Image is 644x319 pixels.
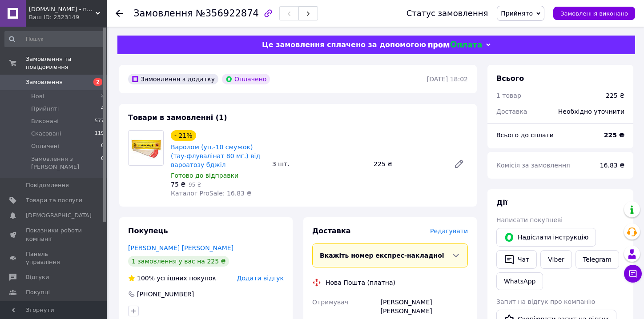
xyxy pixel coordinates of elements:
[237,275,284,282] span: Додати відгук
[26,211,92,219] span: [DEMOGRAPHIC_DATA]
[26,250,82,266] span: Панель управління
[196,8,259,19] span: №356922874
[128,113,227,122] span: Товари в замовленні (1)
[136,290,195,299] div: [PHONE_NUMBER]
[95,117,104,125] span: 577
[128,274,216,283] div: успішних покупок
[312,227,351,235] span: Доставка
[129,137,163,159] img: Варолом (уп.-10 смужок) (тау-флувалінат 80 мг.) від вароатозу бджіл
[29,13,107,21] div: Ваш ID: 2323149
[31,92,44,100] span: Нові
[496,216,563,223] span: Написати покупцеві
[427,76,468,83] time: [DATE] 18:02
[262,40,426,49] span: Це замовлення сплачено за допомогою
[323,278,398,287] div: Нова Пошта (платна)
[378,294,470,319] div: [PERSON_NAME] [PERSON_NAME]
[31,105,59,113] span: Прийняті
[496,92,521,99] span: 1 товар
[370,158,447,170] div: 225 ₴
[171,181,185,188] span: 75 ₴
[501,10,533,17] span: Прийнято
[540,250,572,269] a: Viber
[496,108,527,115] span: Доставка
[31,130,61,138] span: Скасовані
[26,273,49,281] span: Відгуки
[171,144,260,168] a: Варолом (уп.-10 смужок) (тау-флувалінат 80 мг.) від вароатозу бджіл
[26,227,82,243] span: Показники роботи компанії
[128,244,233,251] a: [PERSON_NAME] [PERSON_NAME]
[604,132,624,139] b: 225 ₴
[101,105,104,113] span: 4
[137,275,155,282] span: 100%
[101,92,104,100] span: 2
[496,132,554,139] span: Всього до сплати
[171,172,238,179] span: Готово до відправки
[128,256,229,267] div: 1 замовлення у вас на 225 ₴
[31,155,101,171] span: Замовлення з [PERSON_NAME]
[496,298,595,305] span: Запит на відгук про компанію
[496,272,543,290] a: WhatsApp
[128,227,168,235] span: Покупець
[4,31,105,47] input: Пошук
[624,265,642,283] button: Чат з покупцем
[320,252,444,259] span: Вкажіть номер експрес-накладної
[26,288,50,296] span: Покупці
[29,5,96,13] span: superbee.com.ua - препарати для бджільництва і не тільки ...
[606,91,624,100] div: 225 ₴
[116,9,123,18] div: Повернутися назад
[312,299,348,306] span: Отримувач
[496,199,507,207] span: Дії
[31,117,59,125] span: Виконані
[26,181,69,189] span: Повідомлення
[600,162,624,169] span: 16.83 ₴
[222,74,270,84] div: Оплачено
[496,162,570,169] span: Комісія за замовлення
[407,9,488,18] div: Статус замовлення
[560,10,628,17] span: Замовлення виконано
[26,55,107,71] span: Замовлення та повідомлення
[553,7,635,20] button: Замовлення виконано
[31,142,59,150] span: Оплачені
[496,74,524,83] span: Всього
[133,8,193,19] span: Замовлення
[496,250,537,269] button: Чат
[496,228,596,247] button: Надіслати інструкцію
[450,155,468,173] a: Редагувати
[189,182,201,188] span: 95 ₴
[430,227,468,235] span: Редагувати
[171,130,196,141] div: - 21%
[428,41,482,49] img: evopay logo
[269,158,370,170] div: 3 шт.
[26,78,63,86] span: Замовлення
[95,130,104,138] span: 119
[553,102,630,121] div: Необхідно уточнити
[26,196,82,204] span: Товари та послуги
[171,190,251,197] span: Каталог ProSale: 16.83 ₴
[101,142,104,150] span: 0
[93,78,102,86] span: 2
[101,155,104,171] span: 0
[576,250,619,269] a: Telegram
[128,74,218,84] div: Замовлення з додатку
